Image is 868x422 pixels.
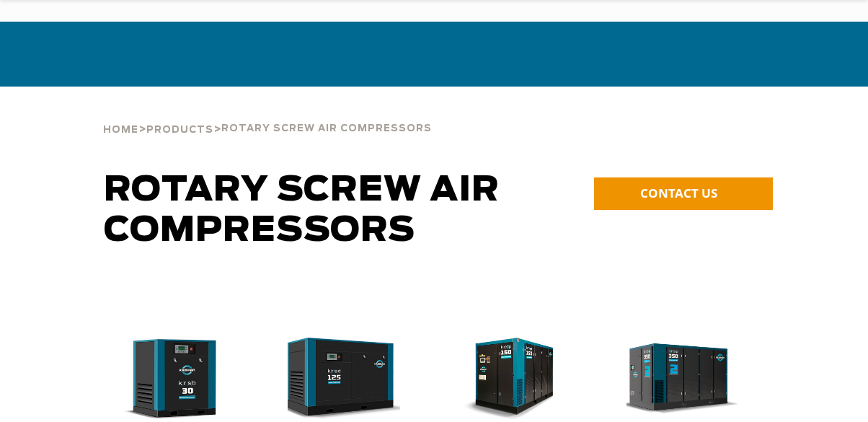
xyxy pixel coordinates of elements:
div: > > [103,87,432,141]
a: Products [146,123,213,136]
span: Home [103,126,138,135]
span: Rotary Screw Air Compressors [221,124,432,133]
img: krsd125 [277,338,400,421]
div: krsb30 [118,338,242,421]
img: krsb30 [107,338,231,421]
a: Home [103,123,138,136]
a: CONTACT US [594,177,773,210]
span: CONTACT US [640,185,717,201]
span: Rotary Screw Air Compressors [104,173,500,248]
img: krsp150 [446,338,570,421]
span: Products [146,126,213,135]
div: krsp150 [457,338,580,421]
img: krsp350 [616,338,739,421]
div: krsd125 [288,338,411,421]
div: krsp350 [626,338,750,421]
